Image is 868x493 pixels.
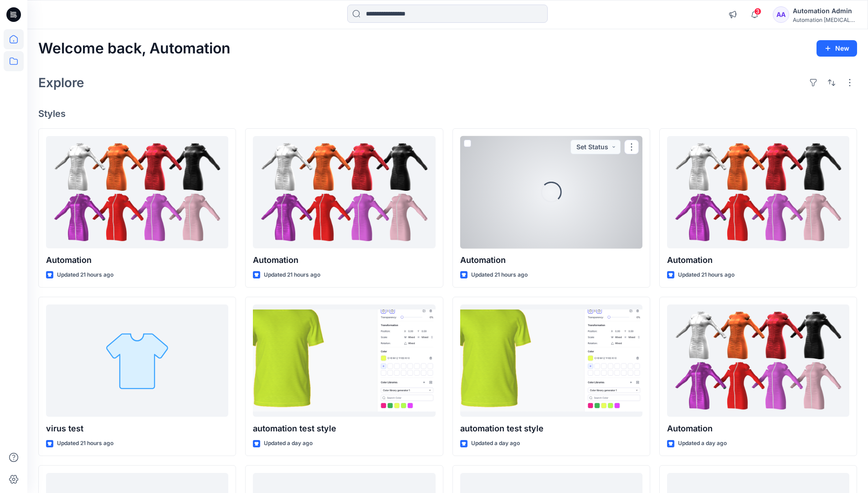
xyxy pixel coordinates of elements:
p: Automation [253,254,435,267]
p: Automation [667,422,849,435]
a: automation test style [253,304,435,417]
p: Updated 21 hours ago [678,270,734,280]
a: Automation [46,136,228,249]
p: Updated a day ago [678,439,727,448]
span: 3 [754,8,761,15]
p: Updated a day ago [471,439,520,448]
a: Automation [667,304,849,417]
div: Automation Admin [793,5,857,16]
p: Automation [667,254,849,267]
div: Automation [MEDICAL_DATA]... [793,16,857,23]
p: virus test [46,422,228,435]
p: Updated a day ago [264,439,313,448]
h4: Styles [38,108,857,119]
a: automation test style [460,304,642,417]
p: Updated 21 hours ago [471,270,528,280]
p: Updated 21 hours ago [264,270,320,280]
a: Automation [667,136,849,249]
p: automation test style [460,422,642,435]
h2: Explore [38,75,84,90]
p: Automation [46,254,228,267]
button: New [817,40,857,57]
h2: Welcome back, Automation [38,40,231,57]
p: Updated 21 hours ago [57,270,113,280]
p: automation test style [253,422,435,435]
a: Automation [253,136,435,249]
p: Updated 21 hours ago [57,439,113,448]
div: AA [773,6,789,23]
p: Automation [460,254,642,267]
a: virus test [46,304,228,417]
